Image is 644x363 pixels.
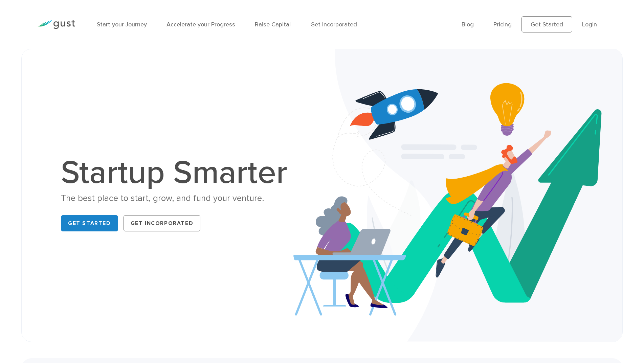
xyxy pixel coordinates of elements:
img: Gust Logo [37,20,75,29]
img: Startup Smarter Hero [293,49,623,342]
a: Get Incorporated [310,21,357,28]
h1: Startup Smarter [61,157,294,189]
a: Get Started [61,215,118,231]
div: The best place to start, grow, and fund your venture. [61,192,294,204]
a: Login [582,21,597,28]
a: Start your Journey [97,21,147,28]
a: Get Started [521,16,572,32]
a: Raise Capital [255,21,291,28]
a: Pricing [493,21,512,28]
a: Accelerate your Progress [166,21,235,28]
a: Get Incorporated [124,215,201,231]
a: Blog [462,21,474,28]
